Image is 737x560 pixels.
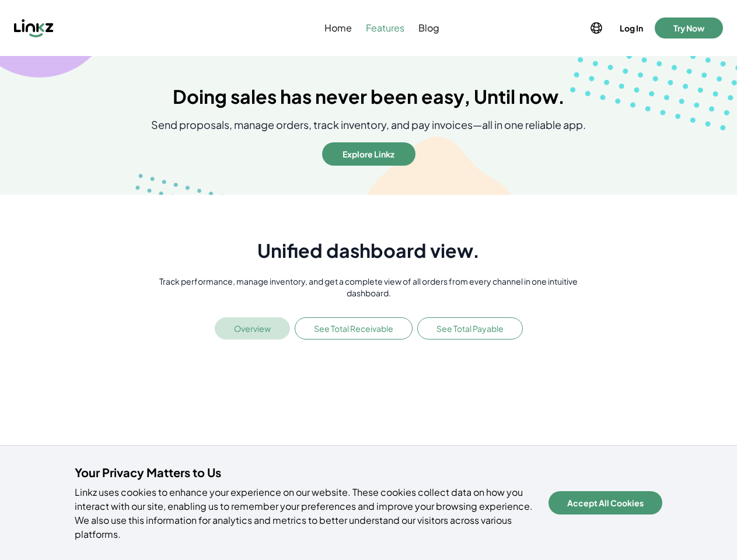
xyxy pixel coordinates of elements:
[322,142,415,166] button: Explore Linkz
[655,17,723,38] button: Try Now
[146,239,591,261] h1: Unified dashboard view.
[324,21,352,35] span: Home
[322,21,354,35] a: Home
[617,20,645,36] button: Log In
[364,21,407,35] a: Features
[417,317,523,339] button: See Total Payable
[549,491,662,514] button: Accept All Cookies
[366,21,404,35] span: Features
[418,21,439,35] span: Blog
[295,317,413,339] button: See Total Receivable
[75,464,535,481] h4: Your Privacy Matters to Us
[416,21,442,35] a: Blog
[14,19,54,37] img: Linkz logo
[215,317,290,339] button: Overview
[151,117,586,133] p: Send proposals, manage orders, track inventory, and pay invoices—all in one reliable app.
[146,275,591,299] p: Track performance, manage inventory, and get a complete view of all orders from every channel in ...
[75,485,535,541] p: Linkz uses cookies to enhance your experience on our website. These cookies collect data on how y...
[173,85,565,107] h1: Doing sales has never been easy, Until now.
